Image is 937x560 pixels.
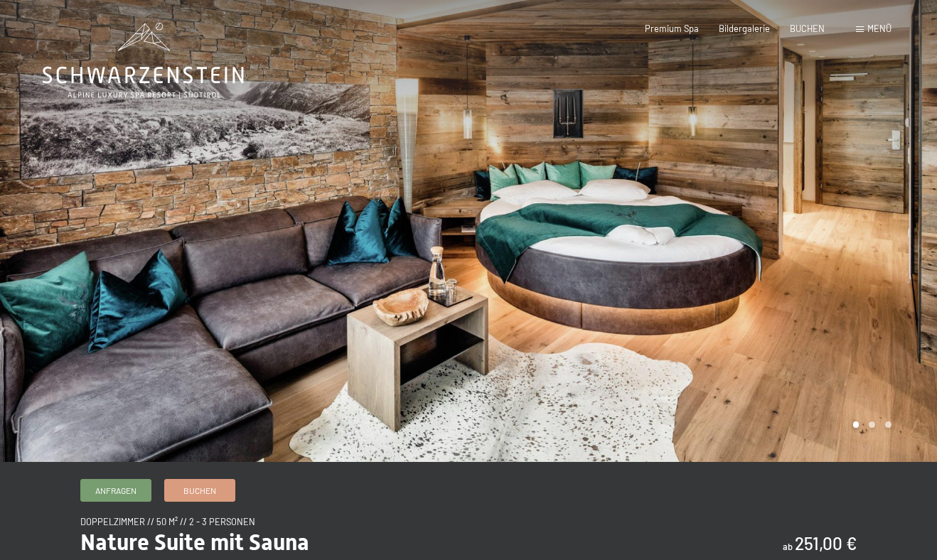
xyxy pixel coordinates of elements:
a: Anfragen [81,480,151,501]
a: Premium Spa [645,23,699,34]
span: Doppelzimmer // 50 m² // 2 - 3 Personen [80,516,255,527]
a: Bildergalerie [719,23,770,34]
a: BUCHEN [790,23,825,34]
span: Buchen [183,485,216,497]
span: Nature Suite mit Sauna [80,529,309,556]
span: ab [783,541,793,552]
span: Anfragen [95,485,136,497]
a: Buchen [165,480,235,501]
span: Menü [867,23,892,34]
b: 251,00 € [795,533,857,554]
